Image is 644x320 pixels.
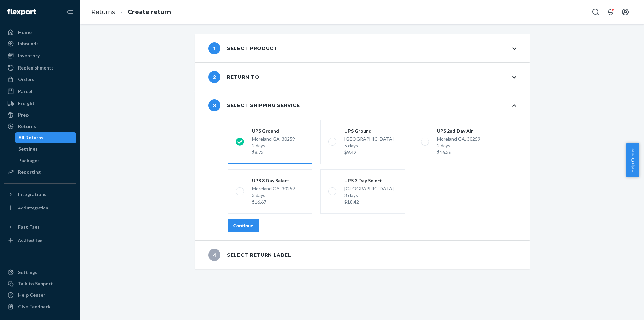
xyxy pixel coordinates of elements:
[344,136,394,156] div: [GEOGRAPHIC_DATA]
[18,224,40,230] div: Fast Tags
[4,38,76,49] a: Inbounds
[18,205,48,211] div: Add Integration
[18,40,39,47] div: Inbounds
[437,128,480,134] div: UPS 2nd Day Air
[15,155,77,166] a: Packages
[18,303,51,310] div: Give Feedback
[7,9,36,15] img: Flexport logo
[15,132,77,143] a: All Returns
[344,142,394,149] div: 5 days
[86,2,176,22] ol: breadcrumbs
[15,144,77,154] a: Settings
[4,222,76,232] button: Fast Tags
[208,249,220,261] span: 4
[252,128,295,134] div: UPS Ground
[18,280,53,287] div: Talk to Support
[344,128,394,134] div: UPS Ground
[208,71,220,83] span: 2
[344,199,394,205] div: $18.42
[4,50,76,61] a: Inventory
[4,86,76,97] a: Parcel
[18,111,29,118] div: Prep
[4,189,76,200] button: Integrations
[18,134,43,141] div: All Returns
[18,88,32,95] div: Parcel
[4,267,76,278] a: Settings
[619,5,632,19] button: Open account menu
[63,5,76,19] button: Close Navigation
[252,136,295,156] div: Moreland GA, 30259
[4,167,76,177] a: Reporting
[233,222,253,229] div: Continue
[18,191,46,198] div: Integrations
[208,71,259,83] div: Return to
[4,235,76,246] a: Add Fast Tag
[18,76,34,83] div: Orders
[252,192,295,199] div: 3 days
[4,278,76,289] a: Talk to Support
[4,202,76,213] a: Add Integration
[18,64,54,71] div: Replenishments
[4,74,76,85] a: Orders
[128,8,171,16] a: Create return
[252,142,295,149] div: 2 days
[4,121,76,132] a: Returns
[208,42,278,54] div: Select product
[4,290,76,301] a: Help Center
[18,237,42,243] div: Add Fast Tag
[208,42,220,54] span: 1
[344,149,394,156] div: $9.42
[4,27,76,38] a: Home
[18,157,40,164] div: Packages
[18,269,37,276] div: Settings
[252,149,295,156] div: $8.73
[18,52,40,59] div: Inventory
[437,142,480,149] div: 2 days
[4,62,76,73] a: Replenishments
[18,292,45,299] div: Help Center
[604,5,617,19] button: Open notifications
[208,249,291,261] div: Select return label
[252,199,295,205] div: $16.67
[4,98,76,109] a: Freight
[18,123,36,130] div: Returns
[18,100,35,107] div: Freight
[252,185,295,205] div: Moreland GA, 30259
[344,192,394,199] div: 3 days
[228,219,259,232] button: Continue
[18,146,38,152] div: Settings
[437,136,480,156] div: Moreland GA, 30259
[344,177,394,184] div: UPS 3 Day Select
[344,185,394,205] div: [GEOGRAPHIC_DATA]
[626,143,639,177] button: Help Center
[208,99,300,111] div: Select shipping service
[437,149,480,156] div: $16.36
[589,5,602,19] button: Open Search Box
[208,99,220,111] span: 3
[252,177,295,184] div: UPS 3 Day Select
[18,29,32,36] div: Home
[91,8,115,16] a: Returns
[18,169,41,175] div: Reporting
[4,301,76,312] button: Give Feedback
[4,109,76,120] a: Prep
